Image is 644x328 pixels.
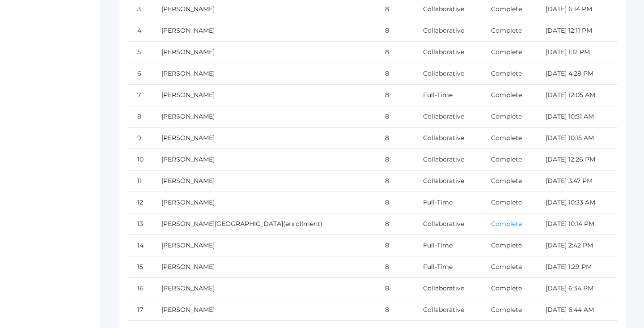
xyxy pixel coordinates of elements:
td: Full-Time [414,85,482,106]
td: 14 [128,235,153,256]
a: Complete [491,220,522,228]
a: Complete [491,112,522,120]
td: 8 [376,256,415,278]
td: 17 [128,299,153,321]
td: [DATE] 1:29 PM [537,256,617,278]
td: [DATE] 10:14 PM [537,213,617,235]
td: 8 [376,149,415,170]
td: 8 [376,106,415,128]
a: Complete [491,48,522,56]
a: [PERSON_NAME] [161,112,215,120]
td: (enrollment) [153,213,376,235]
td: Collaborative [414,299,482,321]
td: 11 [128,170,153,192]
td: Collaborative [414,63,482,85]
a: Complete [491,155,522,163]
td: Collaborative [414,213,482,235]
a: Complete [491,177,522,185]
td: Full-Time [414,235,482,256]
a: Complete [491,241,522,249]
td: Collaborative [414,170,482,192]
a: [PERSON_NAME] [161,306,215,314]
a: [PERSON_NAME][GEOGRAPHIC_DATA] [161,220,283,228]
td: 8 [376,128,415,149]
td: [DATE] 10:15 AM [537,128,617,149]
a: [PERSON_NAME] [161,134,215,142]
a: Complete [491,69,522,77]
td: 8 [376,299,415,321]
td: Collaborative [414,42,482,63]
td: 4 [128,20,153,42]
td: [DATE] 1:12 PM [537,42,617,63]
td: Collaborative [414,20,482,42]
td: Full-Time [414,192,482,213]
td: 5 [128,42,153,63]
td: [DATE] 2:42 PM [537,235,617,256]
td: 8 [376,192,415,213]
a: [PERSON_NAME] [161,26,215,34]
td: 8 [376,213,415,235]
td: 8 [376,42,415,63]
td: 8 [376,85,415,106]
td: 8 [128,106,153,128]
td: 9 [128,128,153,149]
td: [DATE] 10:33 AM [537,192,617,213]
a: [PERSON_NAME] [161,5,215,13]
a: [PERSON_NAME] [161,241,215,249]
a: Complete [491,306,522,314]
a: Complete [491,26,522,34]
a: [PERSON_NAME] [161,155,215,163]
td: 8 [376,278,415,299]
td: [DATE] 6:44 AM [537,299,617,321]
td: 8 [376,235,415,256]
td: [DATE] 4:28 PM [537,63,617,85]
a: Complete [491,263,522,271]
a: [PERSON_NAME] [161,69,215,77]
td: 8 [376,20,415,42]
a: [PERSON_NAME] [161,177,215,185]
td: 16 [128,278,153,299]
a: Complete [491,91,522,99]
td: 8 [376,63,415,85]
td: Collaborative [414,106,482,128]
td: [DATE] 12:26 PM [537,149,617,170]
a: [PERSON_NAME] [161,263,215,271]
a: [PERSON_NAME] [161,91,215,99]
td: 15 [128,256,153,278]
td: 7 [128,85,153,106]
a: Complete [491,134,522,142]
td: [DATE] 12:11 PM [537,20,617,42]
td: 8 [376,170,415,192]
td: [DATE] 12:05 AM [537,85,617,106]
td: 10 [128,149,153,170]
a: Complete [491,284,522,292]
td: 12 [128,192,153,213]
a: [PERSON_NAME] [161,48,215,56]
td: Full-Time [414,256,482,278]
td: [DATE] 6:34 PM [537,278,617,299]
td: 6 [128,63,153,85]
td: [DATE] 3:47 PM [537,170,617,192]
td: 13 [128,213,153,235]
td: Collaborative [414,128,482,149]
td: Collaborative [414,149,482,170]
a: [PERSON_NAME] [161,284,215,292]
a: Complete [491,5,522,13]
a: Complete [491,198,522,206]
td: [DATE] 10:51 AM [537,106,617,128]
td: Collaborative [414,278,482,299]
a: [PERSON_NAME] [161,198,215,206]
